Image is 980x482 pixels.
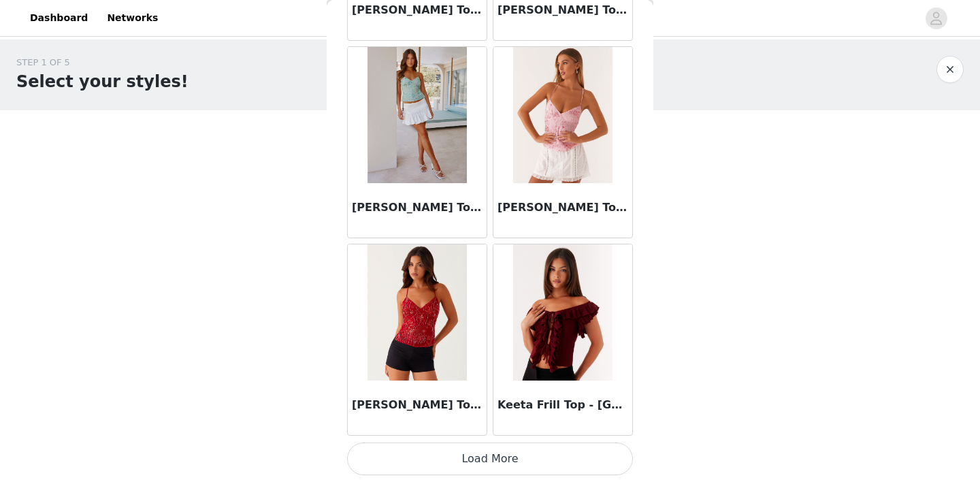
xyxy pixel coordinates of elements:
h3: [PERSON_NAME] Top - Fuchsia [497,2,628,18]
h1: Select your styles! [16,69,189,94]
div: avatar [930,7,943,29]
img: Kamilla Sequin Cami Top - Red [367,244,466,381]
a: Networks [99,3,166,33]
h3: [PERSON_NAME] Top - Red [352,397,483,413]
div: STEP 1 OF 5 [16,56,189,69]
h3: [PERSON_NAME] Top - Mint [352,199,483,216]
h3: [PERSON_NAME] Top - Pink [497,199,628,216]
h3: [PERSON_NAME] Top - Blue [352,2,483,18]
img: Keeta Frill Top - Burgundy [513,244,612,381]
a: Dashboard [22,3,96,33]
img: Kamilla Sequin Cami Top - Pink [513,47,612,183]
button: Load More [347,443,633,475]
h3: Keeta Frill Top - [GEOGRAPHIC_DATA] [497,397,628,413]
img: Kamilla Sequin Cami Top - Mint [367,47,466,183]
